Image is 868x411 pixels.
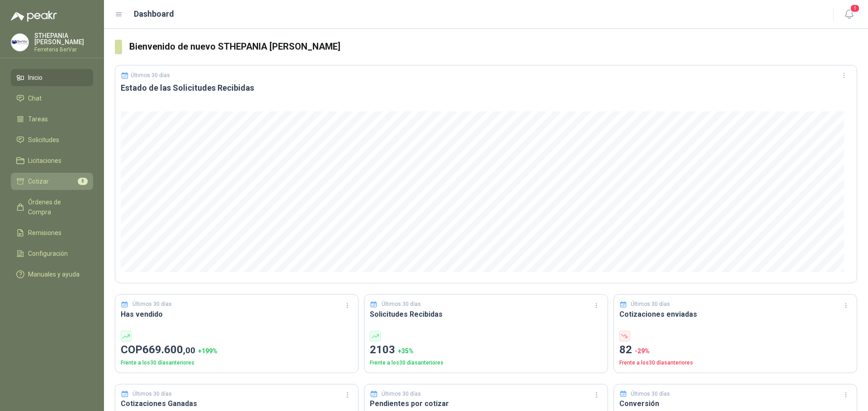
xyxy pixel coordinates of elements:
span: Remisiones [28,228,61,238]
p: Frente a los 30 días anteriores [121,359,353,367]
p: Últimos 30 días [132,390,172,398]
span: Configuración [28,249,68,259]
span: 8 [78,178,88,185]
p: Frente a los 30 días anteriores [619,359,851,367]
h3: Solicitudes Recibidas [370,309,602,320]
a: Inicio [11,69,93,86]
span: Solicitudes [28,135,59,145]
p: Últimos 30 días [382,390,421,398]
p: Frente a los 30 días anteriores [370,359,602,367]
a: Chat [11,90,93,107]
button: 1 [841,6,857,23]
h3: Cotizaciones enviadas [619,309,851,320]
span: Órdenes de Compra [28,197,85,217]
p: Últimos 30 días [631,300,670,309]
p: 82 [619,342,851,359]
h1: Dashboard [134,8,174,20]
p: Últimos 30 días [631,390,670,398]
img: Logo peakr [11,11,57,22]
a: Solicitudes [11,131,93,148]
p: 2103 [370,342,602,359]
p: Últimos 30 días [382,300,421,309]
span: Licitaciones [28,156,61,166]
p: COP [121,342,353,359]
h3: Pendientes por cotizar [370,398,602,409]
img: Company Logo [11,34,28,51]
h3: Has vendido [121,309,353,320]
a: Cotizar8 [11,173,93,190]
span: Cotizar [28,176,49,186]
p: STHEPANIA [PERSON_NAME] [34,32,93,45]
a: Tareas [11,111,93,128]
a: Configuración [11,245,93,262]
a: Remisiones [11,224,93,241]
span: + 35 % [398,347,414,355]
a: Manuales y ayuda [11,266,93,283]
p: Últimos 30 días [132,300,172,309]
span: 1 [850,4,860,13]
h3: Estado de las Solicitudes Recibidas [121,83,851,93]
span: -29 % [635,347,650,355]
h3: Cotizaciones Ganadas [121,398,353,409]
h3: Conversión [619,398,851,409]
span: Tareas [28,114,48,124]
span: + 199 % [198,347,217,355]
a: Licitaciones [11,152,93,169]
span: 669.600 [142,343,195,356]
span: Chat [28,93,42,103]
p: Últimos 30 días [131,72,170,79]
span: Inicio [28,73,42,83]
a: Órdenes de Compra [11,194,93,221]
span: Manuales y ayuda [28,269,80,279]
span: ,00 [183,345,195,356]
p: Ferreteria BerVar [34,47,93,52]
h3: Bienvenido de nuevo STHEPANIA [PERSON_NAME] [129,40,857,54]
